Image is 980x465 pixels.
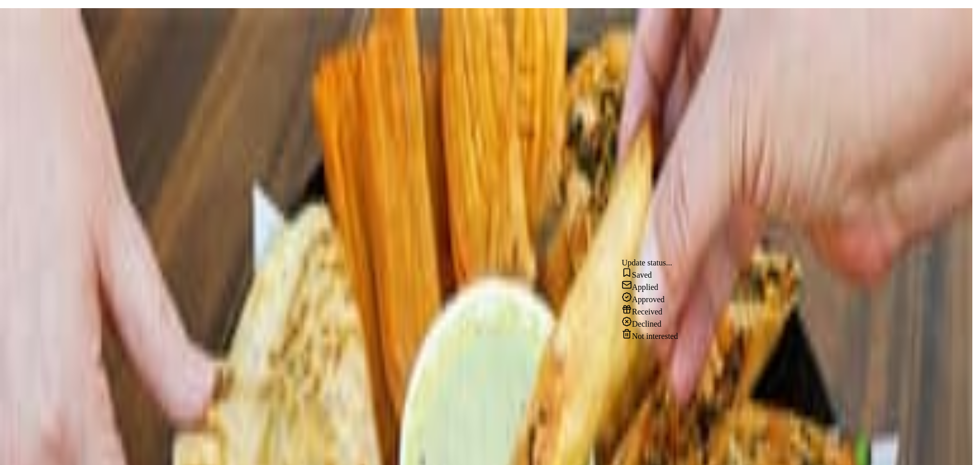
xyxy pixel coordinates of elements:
[622,292,678,304] div: Approved
[622,329,678,341] div: Not interested
[622,280,678,292] div: Applied
[622,316,678,329] div: Declined
[622,258,678,267] div: Update status...
[622,267,678,280] div: Saved
[622,304,678,316] div: Received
